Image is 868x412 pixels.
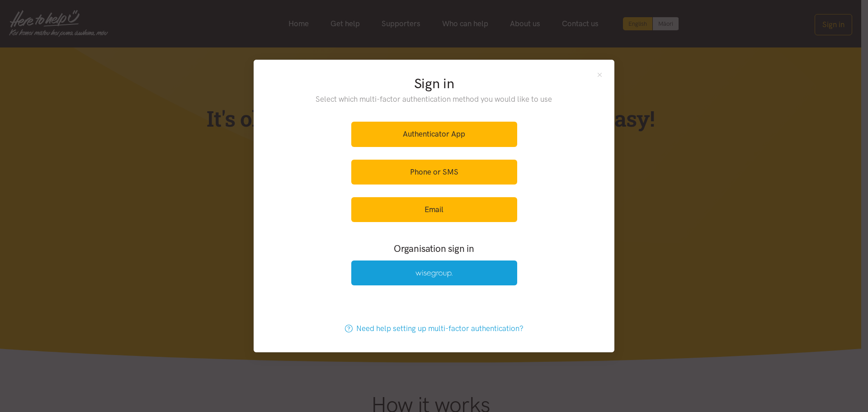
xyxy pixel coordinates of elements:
[326,242,542,255] h3: Organisation sign in
[297,74,571,93] h2: Sign in
[351,160,517,185] a: Phone or SMS
[297,93,571,105] p: Select which multi-factor authentication method you would like to use
[351,197,517,222] a: Email
[351,122,517,147] a: Authenticator App
[335,316,533,341] a: Need help setting up multi-factor authentication?
[596,71,604,78] button: Close
[415,270,453,278] img: Wise Group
